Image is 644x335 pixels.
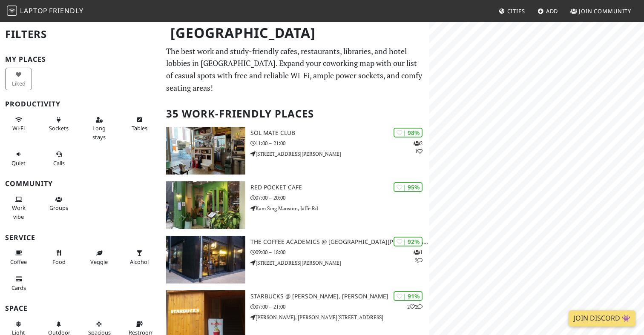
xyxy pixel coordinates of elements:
[495,3,529,19] a: Cities
[86,113,112,144] button: Long stays
[407,303,423,311] p: 2 2
[250,248,429,256] p: 09:00 – 18:00
[11,284,26,292] span: Credit cards
[46,113,72,135] button: Sockets
[250,184,429,191] h3: Red Pocket Cafe
[5,55,156,63] h3: My Places
[161,181,429,229] a: Red Pocket Cafe | 95% Red Pocket Cafe 07:00 – 20:00 Kam Sing Mansion, Jaffe Rd
[166,181,245,229] img: Red Pocket Cafe
[414,248,423,264] p: 1 2
[5,234,156,242] h3: Service
[250,238,429,246] h3: The Coffee Academics @ [GEOGRAPHIC_DATA][PERSON_NAME]
[166,45,424,94] p: The best work and study-friendly cafes, restaurants, libraries, and hotel lobbies in [GEOGRAPHIC_...
[250,150,429,158] p: [STREET_ADDRESS][PERSON_NAME]
[250,139,429,147] p: 11:00 – 21:00
[546,7,558,15] span: Add
[46,246,72,269] button: Food
[394,182,423,192] div: | 95%
[90,258,108,266] span: Veggie
[20,6,48,15] span: Laptop
[52,258,66,266] span: Food
[12,204,26,220] span: People working
[86,246,112,269] button: Veggie
[161,236,429,283] a: The Coffee Academics @ Sai Yuen Lane | 92% 12 The Coffee Academics @ [GEOGRAPHIC_DATA][PERSON_NAM...
[5,192,32,223] button: Work vibe
[5,100,156,108] h3: Productivity
[46,147,72,170] button: Calls
[7,6,17,16] img: LaptopFriendly
[569,310,635,326] a: Join Discord 👾
[7,4,83,19] a: LaptopFriendly LaptopFriendly
[394,128,423,137] div: | 98%
[10,258,27,266] span: Coffee
[507,7,525,15] span: Cities
[250,194,429,202] p: 07:00 – 20:00
[126,246,153,269] button: Alcohol
[166,127,245,175] img: SOL Mate Club
[250,303,429,311] p: 07:00 – 21:00
[49,204,68,212] span: Group tables
[250,129,429,137] h3: SOL Mate Club
[5,21,156,47] h2: Filters
[250,313,429,321] p: [PERSON_NAME], [PERSON_NAME][STREET_ADDRESS]
[161,127,429,175] a: SOL Mate Club | 98% 21 SOL Mate Club 11:00 – 21:00 [STREET_ADDRESS][PERSON_NAME]
[11,159,26,167] span: Quiet
[130,258,149,266] span: Alcohol
[5,180,156,188] h3: Community
[5,113,32,135] button: Wi-Fi
[250,204,429,212] p: Kam Sing Mansion, Jaffe Rd
[5,272,32,295] button: Cards
[534,3,562,19] a: Add
[46,192,72,215] button: Groups
[166,236,245,283] img: The Coffee Academics @ Sai Yuen Lane
[49,6,83,15] span: Friendly
[5,246,32,269] button: Coffee
[5,304,156,312] h3: Space
[250,259,429,267] p: [STREET_ADDRESS][PERSON_NAME]
[126,113,153,135] button: Tables
[164,21,428,45] h1: [GEOGRAPHIC_DATA]
[5,147,32,170] button: Quiet
[567,3,635,19] a: Join Community
[394,291,423,301] div: | 91%
[132,124,147,132] span: Work-friendly tables
[49,124,69,132] span: Power sockets
[414,139,423,155] p: 2 1
[92,124,106,140] span: Long stays
[250,293,429,300] h3: Starbucks @ [PERSON_NAME], [PERSON_NAME]
[394,237,423,246] div: | 92%
[579,7,631,15] span: Join Community
[53,159,65,167] span: Video/audio calls
[166,101,424,127] h2: 35 Work-Friendly Places
[12,124,25,132] span: Stable Wi-Fi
